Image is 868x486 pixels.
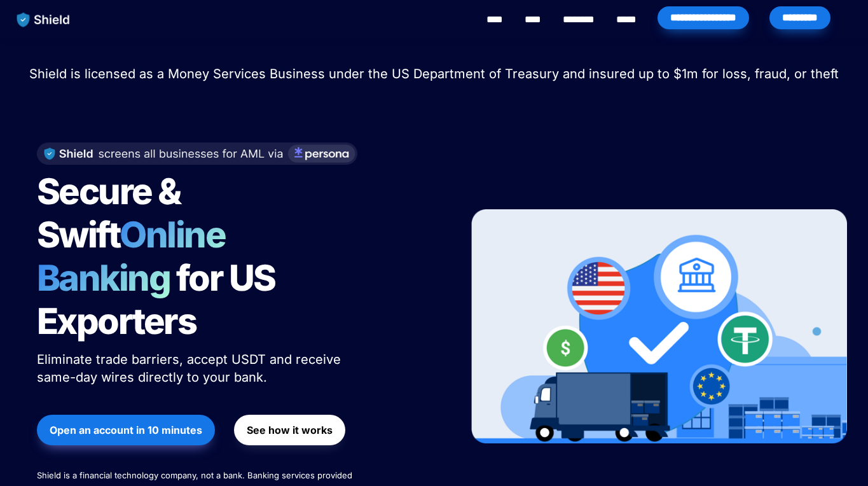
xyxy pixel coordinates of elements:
[234,408,345,452] a: See how it works
[29,66,839,81] span: Shield is licensed as a Money Services Business under the US Department of Treasury and insured u...
[37,170,187,256] span: Secure & Swift
[247,424,333,436] strong: See how it works
[11,6,76,33] img: website logo
[37,352,345,385] span: Eliminate trade barriers, accept USDT and receive same-day wires directly to your bank.
[37,256,282,343] span: for US Exporters
[50,424,202,436] strong: Open an account in 10 minutes
[37,415,215,445] button: Open an account in 10 minutes
[37,213,238,300] span: Online Banking
[37,408,215,452] a: Open an account in 10 minutes
[234,415,345,445] button: See how it works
